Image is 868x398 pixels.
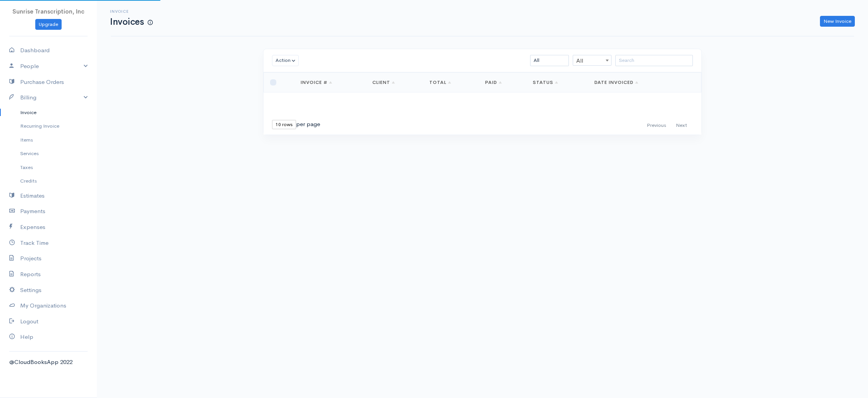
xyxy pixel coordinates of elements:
[9,358,88,367] div: @CloudBooksApp 2022
[594,79,638,85] a: Date Invoiced
[148,19,153,26] span: How to create your first Invoice?
[573,55,611,66] span: All
[272,120,320,129] div: per page
[35,19,62,30] a: Upgrade
[110,9,153,14] h6: Invoice
[485,79,502,85] a: Paid
[615,55,693,66] input: Search
[301,79,332,85] a: Invoice #
[429,79,451,85] a: Total
[820,16,855,27] a: New Invoice
[272,55,299,66] button: Action
[12,8,84,15] span: Sunrise Transcription, Inc
[533,79,558,85] a: Status
[372,79,395,85] a: Client
[573,55,611,66] span: All
[110,17,153,27] h1: Invoices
